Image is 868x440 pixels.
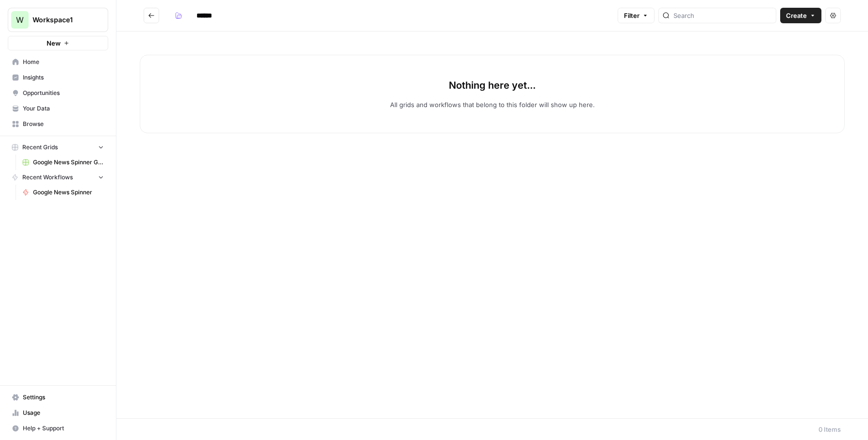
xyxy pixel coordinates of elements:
a: Opportunities [8,85,108,101]
span: New [47,38,61,48]
button: Go back [144,8,159,23]
button: Workspace: Workspace1 [8,8,108,32]
span: Recent Workflows [22,173,73,182]
span: Insights [23,73,104,82]
a: Google News Spinner [18,185,108,200]
button: New [8,36,108,50]
a: Usage [8,405,108,421]
div: 0 Items [819,424,841,434]
a: Browse [8,116,108,132]
button: Recent Workflows [8,170,108,185]
span: Your Data [23,104,104,113]
span: Google News Spinner Grid [33,158,104,167]
span: Settings [23,393,104,402]
span: Recent Grids [22,143,58,152]
span: Browse [23,120,104,128]
span: Opportunities [23,89,104,97]
p: All grids and workflows that belong to this folder will show up here. [390,100,595,110]
span: Google News Spinner [33,188,104,197]
a: Home [8,54,108,70]
button: Filter [618,8,655,23]
span: Usage [23,409,104,417]
a: Your Data [8,101,108,116]
span: Create [786,11,807,20]
button: Recent Grids [8,140,108,155]
span: Workspace1 [33,15,91,25]
span: Filter [624,11,639,20]
a: Google News Spinner Grid [18,155,108,170]
a: Insights [8,70,108,85]
a: Settings [8,390,108,405]
span: Home [23,58,104,66]
input: Search [673,11,772,20]
p: Nothing here yet... [449,79,536,92]
button: Help + Support [8,421,108,436]
span: Help + Support [23,424,104,433]
button: Create [780,8,821,23]
span: W [16,14,24,26]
